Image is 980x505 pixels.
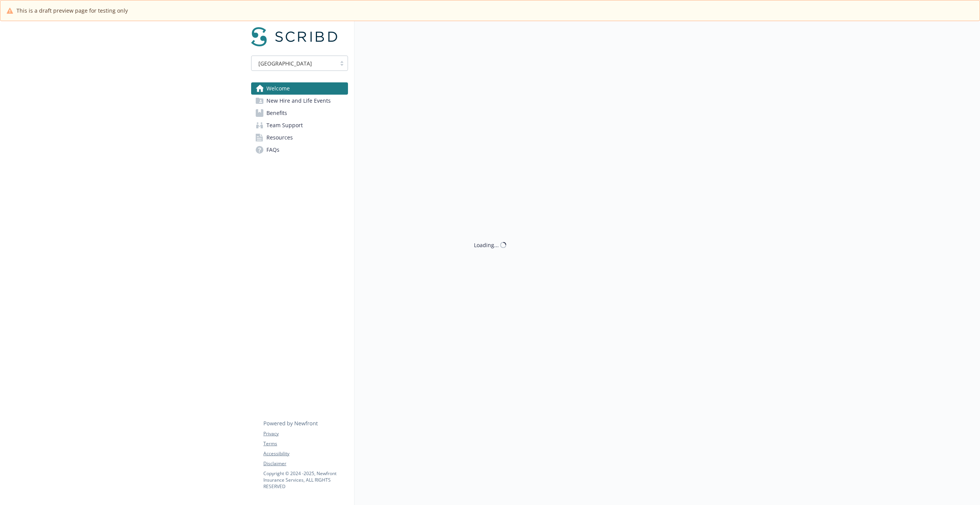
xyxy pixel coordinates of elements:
[266,82,290,95] span: Welcome
[263,460,348,467] a: Disclaimer
[263,450,348,457] a: Accessibility
[255,59,332,67] span: [GEOGRAPHIC_DATA]
[266,95,331,107] span: New Hire and Life Events
[258,59,312,67] span: [GEOGRAPHIC_DATA]
[266,119,303,131] span: Team Support
[474,241,499,249] div: Loading...
[251,107,348,119] a: Benefits
[251,119,348,131] a: Team Support
[266,144,279,156] span: FAQs
[251,131,348,144] a: Resources
[266,131,293,144] span: Resources
[266,107,287,119] span: Benefits
[251,144,348,156] a: FAQs
[263,470,348,490] p: Copyright © 2024 - 2025 , Newfront Insurance Services, ALL RIGHTS RESERVED
[251,95,348,107] a: New Hire and Life Events
[16,7,128,15] span: This is a draft preview page for testing only
[263,430,348,437] a: Privacy
[251,82,348,95] a: Welcome
[263,440,348,447] a: Terms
